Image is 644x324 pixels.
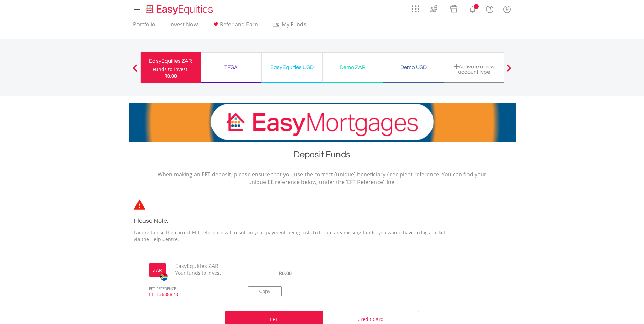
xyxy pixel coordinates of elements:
[327,62,379,72] div: Demo ZAR
[448,3,459,14] img: vouchers-v2.svg
[448,64,500,75] div: Activate a new account type
[357,316,384,323] p: Credit Card
[270,316,278,323] p: EFT
[412,5,419,13] img: grid-menu-icon.svg
[498,2,516,17] a: My Profile
[134,216,453,226] h3: Please Note:
[153,267,162,274] label: ZAR
[144,291,238,304] span: EE-13688828
[164,73,177,79] span: R0.00
[205,62,257,72] div: TFSA
[143,2,216,15] a: Home page
[387,62,440,72] div: Demo USD
[153,66,189,73] div: Funds to invest:
[248,286,282,296] button: Copy
[444,2,464,14] a: Vouchers
[428,3,439,14] img: thrive-v2.svg
[145,4,216,15] img: EasyEquities_Logo.png
[481,2,498,15] a: FAQ's and Support
[464,2,481,15] a: Notifications
[209,21,261,32] a: Refer and Earn
[266,62,318,72] div: EasyEquities USD
[167,21,200,32] a: Invest Now
[220,21,258,28] span: Refer and Earn
[134,199,145,210] img: statements-icon-error-satrix.svg
[129,103,516,142] img: EasyMortage Promotion Banner
[129,148,516,164] h1: Deposit Funds
[170,270,238,276] span: Your funds to invest
[134,229,453,243] p: Failure to use the correct EFT reference will result in your payment being lost. To locate any mi...
[145,56,197,66] div: EasyEquities ZAR
[407,2,424,13] a: AppsGrid
[144,277,238,291] span: EFT REFERENCE
[170,262,238,270] span: EasyEquities ZAR
[272,20,316,29] span: My Funds
[158,170,487,186] p: When making an EFT deposit, please ensure that you use the correct (unique) beneficiary / recipie...
[279,270,292,276] span: R0.00
[130,21,158,32] a: Portfolio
